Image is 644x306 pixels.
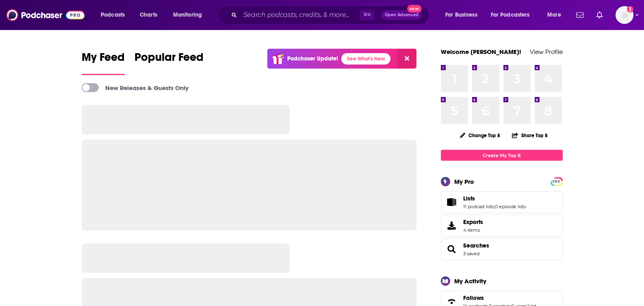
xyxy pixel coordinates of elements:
span: ⌘ K [360,10,375,20]
img: Podchaser - Follow, Share and Rate Podcasts [7,7,85,23]
span: Lists [441,191,563,213]
span: Searches [441,238,563,260]
span: Logged in as lkingsley [616,6,633,24]
a: Exports [441,215,563,237]
span: Exports [463,218,483,226]
button: Share Top 8 [512,127,548,143]
div: Search podcasts, credits, & more... [226,6,437,24]
span: Exports [444,220,460,231]
a: View Profile [530,48,563,56]
span: For Business [445,9,477,21]
span: My Feed [82,50,125,69]
img: User Profile [616,6,633,24]
span: Popular Feed [134,50,204,69]
span: For Podcasters [491,9,530,21]
a: PRO [552,178,562,184]
span: New [407,5,422,13]
div: My Pro [454,178,474,185]
div: My Activity [454,277,486,285]
span: More [547,9,561,21]
button: Open AdvancedNew [381,10,422,20]
span: Follows [463,294,484,302]
button: Show profile menu [616,6,633,24]
button: Change Top 8 [455,130,505,140]
p: Podchaser Update! [287,55,338,62]
a: Create My Top 8 [441,150,563,161]
input: Search podcasts, credits, & more... [240,9,360,22]
span: PRO [552,179,562,185]
svg: Add a profile image [627,6,633,13]
span: , [494,204,495,209]
button: open menu [95,9,135,22]
a: Show notifications dropdown [573,8,587,22]
a: See What's New [341,53,390,65]
a: 11 podcast lists [463,204,494,209]
button: open menu [542,9,571,22]
a: Searches [463,242,489,249]
a: Searches [444,244,460,255]
a: Charts [134,9,162,22]
button: open menu [486,9,542,22]
button: open menu [440,9,488,22]
span: Charts [140,9,157,21]
span: 4 items [463,227,483,233]
a: Welcome [PERSON_NAME]! [441,48,521,56]
span: Monitoring [173,9,202,21]
span: Open Advanced [385,13,418,17]
span: Podcasts [101,9,125,21]
a: Lists [463,195,526,202]
a: My Feed [82,50,125,75]
span: Lists [463,195,475,202]
a: 0 episode lists [495,204,526,209]
a: New Releases & Guests Only [82,83,189,92]
a: Popular Feed [134,50,204,75]
a: Lists [444,196,460,208]
button: open menu [167,9,212,22]
a: Show notifications dropdown [593,8,606,22]
a: Follows [463,294,536,302]
a: 3 saved [463,251,479,256]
